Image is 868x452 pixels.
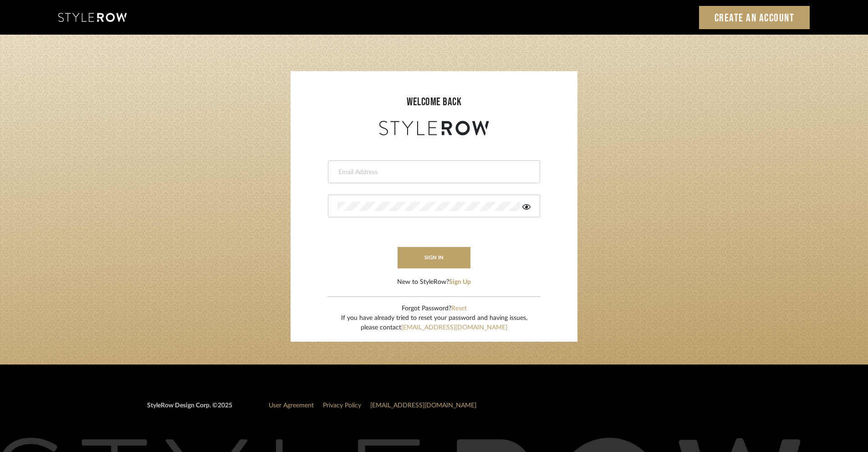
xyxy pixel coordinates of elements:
[449,277,471,287] button: Sign Up
[300,94,568,110] div: welcome back
[337,168,528,177] input: Email Address
[341,313,527,333] div: If you have already tried to reset your password and having issues, please contact
[401,324,507,331] a: [EMAIL_ADDRESS][DOMAIN_NAME]
[398,247,470,268] button: sign in
[397,277,471,287] div: New to StyleRow?
[147,401,232,418] div: StyleRow Design Corp. ©2025
[341,304,527,313] div: Forgot Password?
[323,402,361,409] a: Privacy Policy
[699,6,810,29] a: Create an Account
[451,304,467,313] button: Reset
[269,402,314,409] a: User Agreement
[370,402,476,409] a: [EMAIL_ADDRESS][DOMAIN_NAME]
